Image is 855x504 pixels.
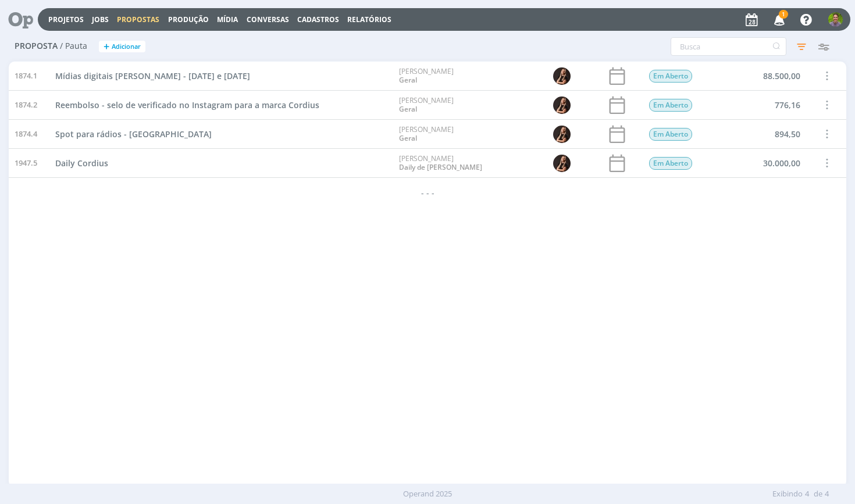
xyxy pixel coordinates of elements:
button: 1 [767,9,790,30]
div: 776,16 [736,91,806,119]
a: Daily Cordius [55,157,108,169]
span: Propostas [117,15,159,24]
a: Geral [398,133,416,143]
span: 4 [805,488,809,500]
div: 894,50 [736,120,806,148]
button: Cadastros [294,15,343,24]
span: Adicionar [112,43,141,51]
button: Produção [165,15,212,24]
span: Em Aberto [649,99,692,112]
span: 1874.4 [15,128,37,140]
span: 4 [825,488,829,500]
button: Relatórios [344,15,395,24]
span: 1947.5 [15,158,37,169]
button: Conversas [243,15,293,24]
button: Projetos [45,15,87,24]
a: Mídia [217,15,238,24]
a: Spot para rádios - [GEOGRAPHIC_DATA] [55,128,212,140]
span: Reembolso - selo de verificado no Instagram para a marca Cordius [55,99,319,110]
div: [PERSON_NAME] [398,126,453,142]
a: Geral [398,104,416,114]
span: Spot para rádios - [GEOGRAPHIC_DATA] [55,128,212,140]
span: Daily Cordius [55,158,108,169]
span: + [104,41,109,53]
a: Jobs [92,15,109,24]
div: [PERSON_NAME] [398,67,453,84]
div: [PERSON_NAME] [398,96,453,113]
div: [PERSON_NAME] [398,155,482,171]
a: Daily de [PERSON_NAME] [398,162,482,172]
img: L [553,126,570,143]
span: Em Aberto [649,128,692,141]
span: / Pauta [60,41,87,51]
img: T [828,12,843,27]
button: T [828,9,843,30]
a: Relatórios [347,15,391,24]
a: Reembolso - selo de verificado no Instagram para a marca Cordius [55,99,319,111]
span: Mídias digitais [PERSON_NAME] - [DATE] e [DATE] [55,70,250,81]
button: +Adicionar [99,41,145,53]
span: Proposta [15,41,58,51]
a: Geral [398,75,416,85]
span: Em Aberto [649,157,692,170]
span: Cadastros [297,15,339,24]
span: 1874.2 [15,99,37,111]
a: Produção [168,15,209,24]
a: Conversas [247,15,289,24]
img: L [553,155,570,172]
span: de [814,488,822,500]
span: 1 [779,10,788,19]
button: Mídia [213,15,241,24]
img: L [553,96,570,114]
div: 30.000,00 [736,149,806,177]
a: Mídias digitais [PERSON_NAME] - [DATE] e [DATE] [55,70,250,82]
div: 88.500,00 [736,62,806,90]
img: L [553,67,570,85]
input: Busca [671,37,786,56]
span: Em Aberto [649,70,692,83]
span: 1874.1 [15,70,37,82]
button: Propostas [113,15,163,24]
div: - - - [9,178,847,207]
a: Projetos [48,15,84,24]
span: Exibindo [772,488,803,500]
button: Jobs [88,15,112,24]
